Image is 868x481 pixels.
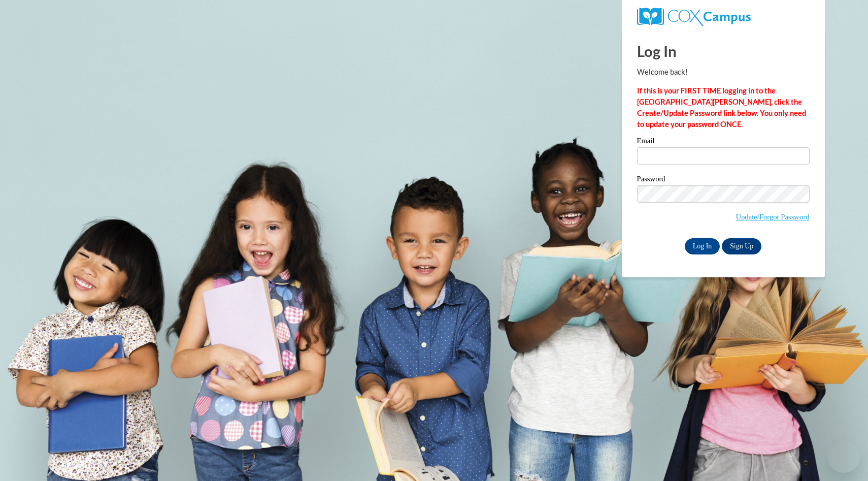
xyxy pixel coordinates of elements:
[637,8,751,26] img: COX Campus
[637,86,806,129] strong: If this is your FIRST TIME logging in to the [GEOGRAPHIC_DATA][PERSON_NAME], click the Create/Upd...
[637,67,810,78] p: Welcome back!
[637,137,810,147] label: Email
[685,238,720,254] input: Log In
[637,175,810,185] label: Password
[637,41,810,61] h1: Log In
[736,213,809,221] a: Update/Forgot Password
[637,8,810,26] a: COX Campus
[722,238,761,254] a: Sign Up
[827,440,860,473] iframe: Button to launch messaging window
